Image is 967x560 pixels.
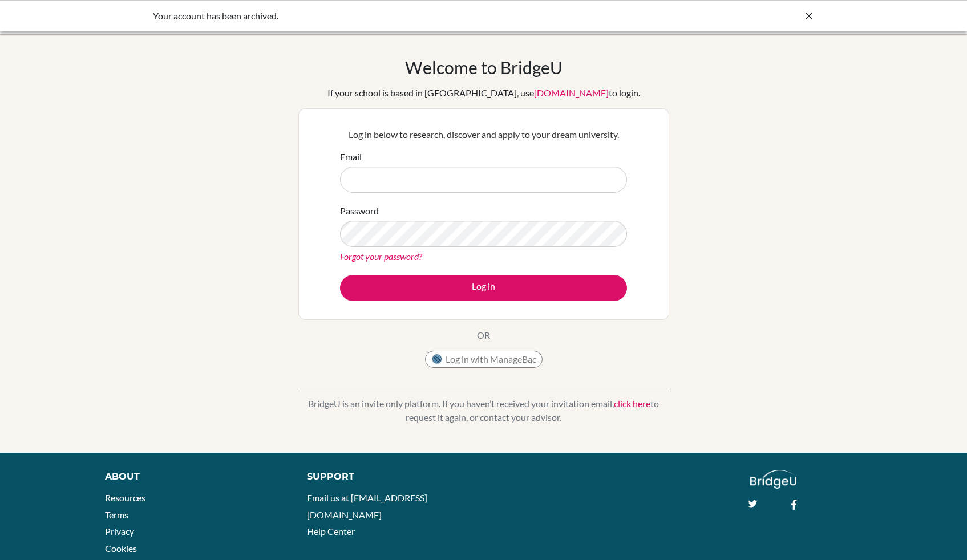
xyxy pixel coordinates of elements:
[105,526,134,537] a: Privacy
[105,509,128,520] a: Terms
[405,57,563,78] h1: Welcome to BridgeU
[298,397,669,424] p: BridgeU is an invite only platform. If you haven’t received your invitation email, to request it ...
[327,86,640,100] div: If your school is based in [GEOGRAPHIC_DATA], use to login.
[307,470,471,484] div: Support
[534,87,609,98] a: [DOMAIN_NAME]
[307,526,355,537] a: Help Center
[425,351,543,368] button: Log in with ManageBac
[340,128,627,141] p: Log in below to research, discover and apply to your dream university.
[340,204,379,218] label: Password
[340,275,627,301] button: Log in
[750,470,796,489] img: logo_white@2x-f4f0deed5e89b7ecb1c2cc34c3e3d731f90f0f143d5ea2071677605dd97b5244.png
[340,150,362,164] label: Email
[105,492,145,503] a: Resources
[153,9,644,23] div: Your account has been archived.
[614,398,650,409] a: click here
[307,492,427,520] a: Email us at [EMAIL_ADDRESS][DOMAIN_NAME]
[477,328,490,342] p: OR
[105,543,137,554] a: Cookies
[105,470,281,484] div: About
[340,251,422,262] a: Forgot your password?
